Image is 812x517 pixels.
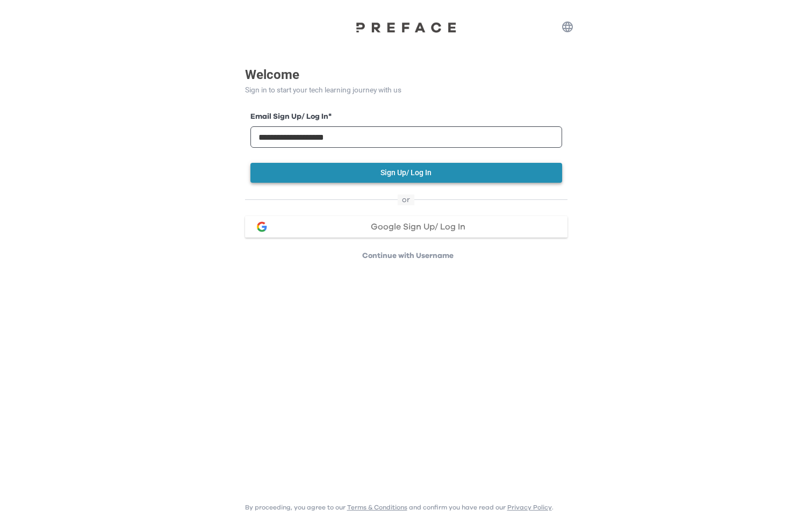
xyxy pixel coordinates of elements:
[245,503,554,512] p: By proceeding, you agree to our and confirm you have read our .
[255,220,268,233] img: google login
[250,163,562,183] button: Sign Up/ Log In
[248,250,567,261] p: Continue with Username
[398,195,414,205] span: or
[371,222,465,231] span: Google Sign Up/ Log In
[250,111,562,123] label: Email Sign Up/ Log In *
[245,84,567,96] p: Sign in to start your tech learning journey with us
[347,504,407,511] a: Terms & Conditions
[245,65,567,84] p: Welcome
[245,216,567,238] button: google loginGoogle Sign Up/ Log In
[507,504,552,511] a: Privacy Policy
[353,21,460,33] img: Preface Logo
